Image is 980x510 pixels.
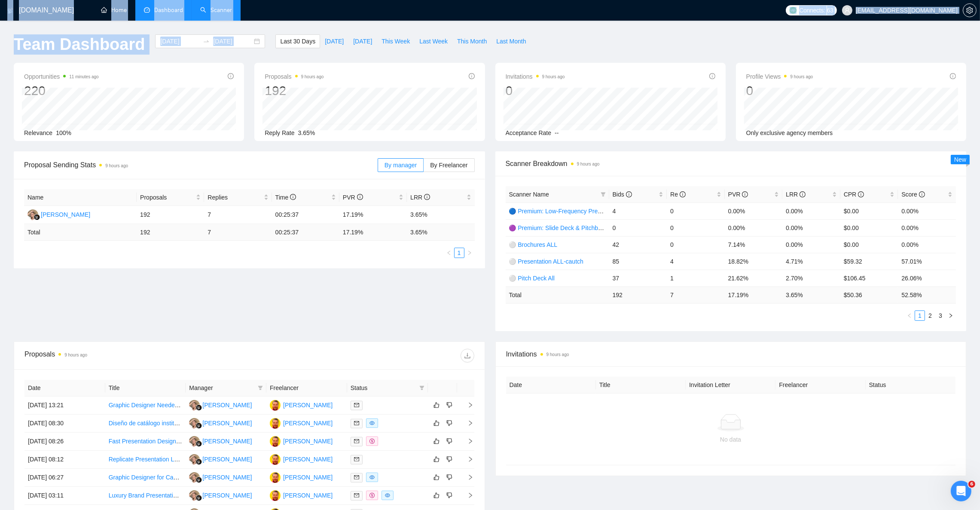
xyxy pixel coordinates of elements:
span: right [461,474,473,480]
time: 11 minutes ago [69,74,98,79]
td: 0 [667,219,725,236]
img: JN [270,490,281,501]
td: Graphic Designer for Canva Presentation Templates [105,469,186,487]
th: Status [866,377,956,393]
a: Graphic Designer for Canva Presentation Templates [109,474,247,481]
div: [PERSON_NAME] [283,418,333,428]
div: No data [513,435,949,444]
a: JN[PERSON_NAME] [270,473,333,480]
span: left [446,250,452,255]
span: PVR [343,194,363,201]
button: like [431,472,442,482]
span: info-circle [742,191,748,197]
li: 1 [454,248,464,258]
td: $ 50.36 [840,286,898,303]
div: [PERSON_NAME] [283,491,333,500]
button: This Month [452,34,492,48]
span: 3.65% [298,129,315,136]
span: Proposals [140,193,194,202]
td: Diseño de catálogo institucional, brochure y presentación corporativa [105,415,186,433]
time: 9 hours ago [546,352,569,357]
a: VZ[PERSON_NAME] [189,455,252,462]
button: Last 30 Days [275,34,320,48]
time: 9 hours ago [64,353,87,357]
button: download [461,349,474,363]
span: eye [369,475,375,480]
span: mail [354,475,359,480]
td: [DATE] 08:30 [24,415,105,433]
td: 52.58 % [898,286,956,303]
td: 85 [609,253,667,270]
span: info-circle [424,194,430,200]
img: gigradar-bm.png [196,459,202,465]
li: Previous Page [444,248,454,258]
span: eye [385,493,390,498]
td: Graphic Designer Needed for Brochure Design [105,396,186,415]
div: [PERSON_NAME] [283,436,333,446]
img: VZ [189,490,200,501]
button: left [444,248,454,258]
img: JN [270,418,281,429]
span: like [434,438,440,445]
span: Score [901,191,925,198]
td: 1 [667,270,725,286]
td: 0 [667,236,725,253]
a: ⚪ Brochures ALL [509,241,558,248]
td: $0.00 [840,236,898,253]
button: Last Month [492,34,531,48]
td: 4 [609,203,667,219]
a: JN[PERSON_NAME] [270,419,333,426]
td: 0.00% [898,236,956,253]
img: JN [270,472,281,483]
td: Total [506,286,609,303]
div: [PERSON_NAME] [283,400,333,410]
img: JN [270,436,281,447]
time: 9 hours ago [542,74,565,79]
span: right [461,438,473,444]
span: Scanner Name [509,191,549,198]
td: 0.00% [782,219,840,236]
span: dislike [446,420,452,427]
span: By Freelancer [430,162,467,169]
span: Replies [208,193,262,202]
td: 192 [137,224,204,241]
img: upwork-logo.png [790,7,797,14]
td: Luxury Brand Presentation Designer (Frillstyle & Al Sirr Decks) [105,487,186,505]
img: VZ [27,209,38,220]
img: gigradar-bm.png [196,477,202,483]
span: like [434,402,440,409]
div: 0 [506,83,565,99]
a: Fast Presentation Designer Needed for North Melbourne FC Deck [109,438,284,445]
span: to [203,38,210,45]
span: eye [369,421,375,426]
span: like [434,492,440,499]
a: Graphic Designer Needed for Brochure Design [109,402,233,409]
span: left [907,313,912,318]
span: This Month [457,37,487,46]
a: 🔵 Premium: Low-Frequency Presentations [509,208,626,215]
button: right [464,248,475,258]
td: 3.65 % [782,286,840,303]
span: Proposals [265,71,324,82]
span: right [461,420,473,426]
button: dislike [444,490,455,501]
span: dollar [369,493,375,498]
img: VZ [189,436,200,447]
div: 192 [265,83,324,99]
span: 63 [827,6,833,15]
th: Date [506,377,596,393]
span: setting [963,7,976,14]
td: 7.14% [725,236,783,253]
span: Last Week [419,37,448,46]
span: Status [351,383,416,393]
img: gigradar-bm.png [196,423,202,429]
li: 2 [925,310,935,321]
span: mail [354,493,359,498]
span: Invitations [506,71,565,82]
span: info-circle [680,191,686,197]
button: dislike [444,472,455,482]
div: [PERSON_NAME] [283,455,333,464]
a: 3 [936,311,945,320]
td: 37 [609,270,667,286]
span: swap-right [203,38,210,45]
